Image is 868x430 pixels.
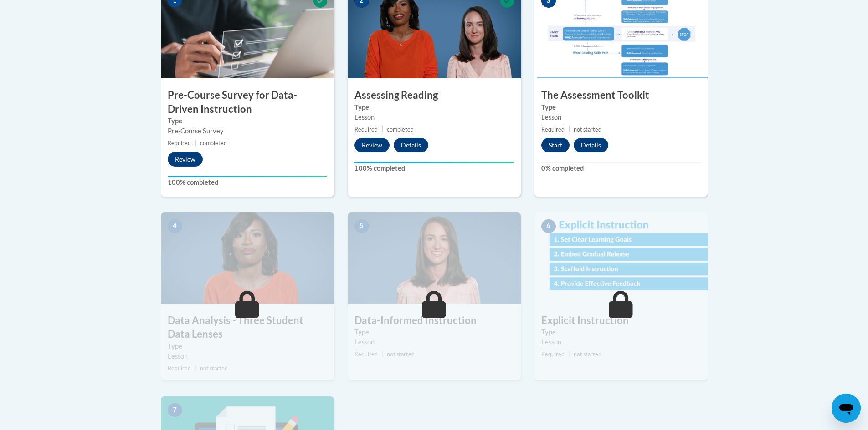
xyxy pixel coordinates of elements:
[168,403,182,417] span: 7
[568,351,570,358] span: |
[354,219,369,233] span: 5
[574,138,608,152] button: Details
[541,126,565,133] span: Required
[161,212,334,304] img: Course Image
[541,351,565,358] span: Required
[195,365,196,372] span: |
[568,126,570,133] span: |
[354,102,514,112] label: Type
[541,138,570,152] button: Start
[348,212,521,304] img: Course Image
[168,177,327,187] label: 100% completed
[168,152,203,167] button: Review
[168,351,327,361] div: Lesson
[534,88,708,102] h3: The Assessment Toolkit
[394,138,428,152] button: Details
[541,337,701,347] div: Lesson
[354,162,514,163] div: Your progress
[832,394,861,423] iframe: Button to launch messaging window
[168,341,327,351] label: Type
[168,140,191,147] span: Required
[348,88,521,102] h3: Assessing Reading
[534,314,708,328] h3: Explicit Instruction
[354,126,378,133] span: Required
[387,126,414,133] span: completed
[574,126,601,133] span: not started
[541,102,701,112] label: Type
[168,116,327,126] label: Type
[541,112,701,122] div: Lesson
[387,351,415,358] span: not started
[354,337,514,347] div: Lesson
[354,112,514,122] div: Lesson
[541,219,556,233] span: 6
[574,351,601,358] span: not started
[195,140,196,147] span: |
[200,140,227,147] span: completed
[200,365,228,372] span: not started
[168,126,327,136] div: Pre-Course Survey
[161,314,334,342] h3: Data Analysis - Three Student Data Lenses
[168,219,182,233] span: 4
[354,163,514,173] label: 100% completed
[354,138,390,152] button: Review
[161,88,334,116] h3: Pre-Course Survey for Data-Driven Instruction
[381,351,383,358] span: |
[354,327,514,337] label: Type
[354,351,378,358] span: Required
[381,126,383,133] span: |
[541,163,701,173] label: 0% completed
[348,314,521,328] h3: Data-Informed Instruction
[168,365,191,372] span: Required
[168,176,327,177] div: Your progress
[541,327,701,337] label: Type
[534,212,708,304] img: Course Image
